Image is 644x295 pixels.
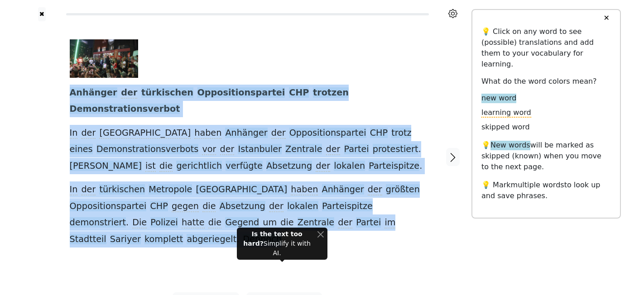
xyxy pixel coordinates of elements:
span: der [81,128,96,139]
span: [GEOGRAPHIC_DATA] [99,128,191,139]
span: die [202,201,216,212]
span: der [368,184,382,195]
h6: What do the word colors mean? [481,77,611,86]
span: Die [132,217,147,228]
span: demonstriert [70,217,126,228]
span: hatte [182,217,205,228]
span: die [208,217,221,228]
span: vor [202,144,216,155]
span: Zentrale [298,217,334,228]
span: Oppositionspartei [289,128,366,139]
span: ist [145,161,156,172]
span: der [220,144,235,155]
span: Demonstrationsverbot [70,104,180,115]
span: trotz [391,128,411,139]
span: der [269,201,284,212]
button: Close [317,229,324,239]
span: . [419,161,422,172]
span: Gegend [225,217,259,228]
span: komplett [144,234,183,245]
span: CHP [289,87,309,99]
span: CHP [150,201,168,212]
span: Absetzung [220,201,265,212]
span: Parteispitze [322,201,373,212]
span: türkischen [99,184,145,195]
span: türkischen [141,87,193,99]
span: Anhänger [225,128,267,139]
span: haben [291,184,318,195]
span: der [81,184,96,195]
span: der [271,128,286,139]
span: der [338,217,352,228]
span: Anhänger [322,184,364,195]
span: trotzen [313,87,349,99]
span: Absetzung [266,161,312,172]
img: tuerkei-istanbul-demo-chp-100.jpg [70,39,138,78]
span: . [126,217,129,228]
span: Metropole [149,184,192,195]
span: protestiert [373,144,418,155]
span: verfügte [226,161,262,172]
span: New words [490,141,530,150]
span: skipped word [481,123,530,132]
span: In [70,184,78,195]
span: Istanbuler [238,144,281,155]
span: multiple words [511,181,564,189]
span: größten [386,184,420,195]
span: gegen [172,201,199,212]
span: [PERSON_NAME] [70,161,142,172]
span: Anhänger [70,87,117,99]
span: abgeriegelt [187,234,236,245]
p: 💡 Mark to look up and save phrases. [481,180,611,201]
span: Partei [356,217,381,228]
span: Oppositionspartei [197,87,285,99]
span: learning word [481,108,531,118]
span: CHP [370,128,388,139]
span: . [418,144,421,155]
strong: Is the text too hard? [243,230,302,247]
button: ✖ [38,7,46,21]
span: In [70,128,78,139]
span: haben [194,128,221,139]
span: die [280,217,293,228]
span: Stadtteil [70,234,106,245]
span: [GEOGRAPHIC_DATA] [196,184,288,195]
span: Demonstrationsverbots [96,144,199,155]
span: Zentrale [285,144,322,155]
span: Partei [344,144,369,155]
span: gerichtlich [176,161,222,172]
span: der [121,87,137,99]
div: Simplify it with AI. [240,229,313,258]
button: ✕ [598,10,615,26]
span: die [159,161,173,172]
span: lokalen [334,161,365,172]
span: um [263,217,277,228]
p: 💡 Click on any word to see (possible) translations and add them to your vocabulary for learning. [481,26,611,70]
span: new word [481,94,516,103]
span: im [384,217,395,228]
span: Oppositionspartei [70,201,147,212]
span: der [326,144,341,155]
span: der [316,161,330,172]
span: eines [70,144,93,155]
span: lokalen [287,201,318,212]
span: Parteispitze [369,161,419,172]
p: 💡 will be marked as skipped (known) when you move to the next page. [481,140,611,172]
span: Polizei [150,217,178,228]
span: Sariyer [110,234,141,245]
